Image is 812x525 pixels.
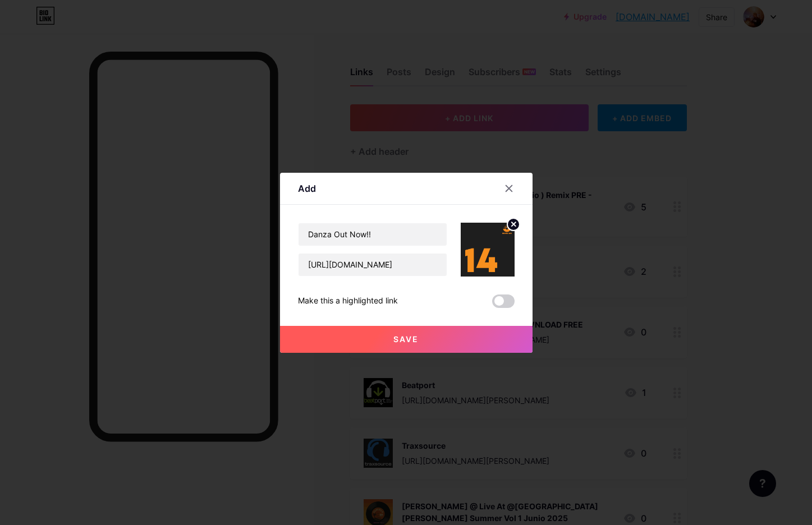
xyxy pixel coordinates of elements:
[461,223,515,277] img: link_thumbnail
[280,326,533,353] button: Save
[299,223,447,246] input: Title
[299,254,447,276] input: URL
[393,334,419,344] span: Save
[298,294,398,308] div: Make this a highlighted link
[298,182,316,195] div: Add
